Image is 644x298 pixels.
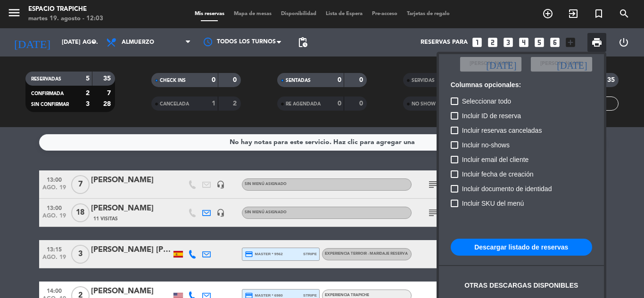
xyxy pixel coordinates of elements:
button: Descargar listado de reservas [451,239,592,256]
i: [DATE] [486,59,516,69]
span: print [591,37,603,48]
span: Incluir reservas canceladas [462,125,542,136]
span: [PERSON_NAME] [470,60,512,68]
i: [DATE] [557,59,587,69]
span: Incluir fecha de creación [462,169,534,180]
span: pending_actions [297,37,308,48]
span: Incluir email del cliente [462,154,529,165]
div: Otras descargas disponibles [464,280,578,291]
span: Incluir no-shows [462,139,510,151]
h6: Columnas opcionales: [451,81,592,89]
span: Seleccionar todo [462,96,511,107]
span: Incluir ID de reserva [462,110,521,121]
span: [PERSON_NAME] [540,60,583,68]
span: Incluir documento de identidad [462,183,552,194]
span: Incluir SKU del menú [462,198,524,209]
